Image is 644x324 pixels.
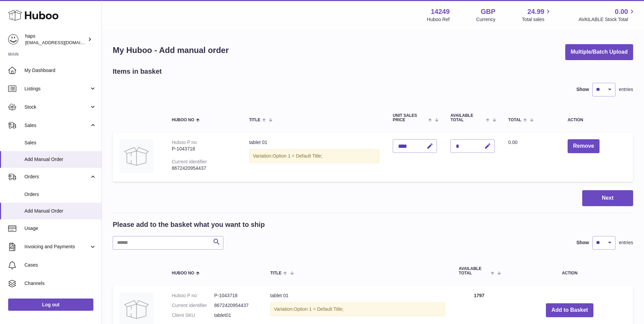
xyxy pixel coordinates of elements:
[25,40,100,45] span: [EMAIL_ADDRESS][DOMAIN_NAME]
[249,118,260,122] span: Title
[578,16,636,23] span: AVAILABLE Stock Total
[214,292,257,299] dd: P-1043718
[582,190,633,206] button: Next
[24,174,89,180] span: Orders
[214,302,257,309] dd: 8672420954437
[172,271,194,275] span: Huboo no
[119,139,153,173] img: tablet 01
[249,149,379,163] div: Variation:
[8,299,93,311] a: Log out
[619,86,633,93] span: entries
[24,208,96,214] span: Add Manual Order
[578,7,636,23] a: 0.00 AVAILABLE Stock Total
[481,7,495,16] strong: GBP
[24,191,96,198] span: Orders
[24,262,96,268] span: Cases
[24,86,89,92] span: Listings
[24,156,96,163] span: Add Manual Order
[172,146,236,152] div: P-1043718
[619,239,633,246] span: entries
[568,118,626,122] div: Action
[113,220,265,229] h2: Please add to the basket what you want to ship
[576,239,589,246] label: Show
[25,33,86,46] div: haps
[565,44,633,60] button: Multiple/Batch Upload
[568,139,600,153] button: Remove
[508,140,517,145] span: 0.00
[576,86,589,93] label: Show
[172,140,197,145] div: Huboo P no
[24,225,96,232] span: Usage
[615,7,628,16] span: 0.00
[508,118,521,122] span: Total
[431,7,450,16] strong: 14249
[172,165,236,172] div: 8672420954437
[459,267,489,275] span: AVAILABLE Total
[273,153,323,159] span: Option 1 = Default Title;
[393,113,426,122] span: Unit Sales Price
[24,67,96,74] span: My Dashboard
[506,260,633,282] th: Action
[427,16,450,23] div: Huboo Ref
[113,67,162,76] h2: Items in basket
[214,312,257,319] dd: tablet01
[546,303,593,317] button: Add to Basket
[172,118,194,122] span: Huboo no
[24,104,89,110] span: Stock
[476,16,496,23] div: Currency
[270,271,281,275] span: Title
[172,312,214,319] dt: Client SKU
[172,292,214,299] dt: Huboo P no
[527,7,544,16] span: 24.99
[270,302,445,316] div: Variation:
[242,132,386,182] td: tablet 01
[522,7,552,23] a: 24.99 Total sales
[172,302,214,309] dt: Current identifier
[24,140,96,146] span: Sales
[24,122,89,129] span: Sales
[172,159,207,164] div: Current identifier
[8,34,18,44] img: internalAdmin-14249@internal.huboo.com
[450,113,484,122] span: AVAILABLE Total
[522,16,552,23] span: Total sales
[113,45,229,56] h1: My Huboo - Add manual order
[24,280,96,287] span: Channels
[294,306,344,312] span: Option 1 = Default Title;
[24,244,89,250] span: Invoicing and Payments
